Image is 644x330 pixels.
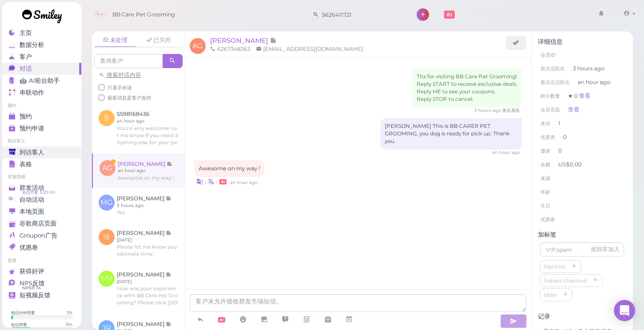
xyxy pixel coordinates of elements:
[568,106,579,113] a: 查看
[2,277,81,289] a: NPS反馈 NPS® 74
[538,38,626,46] div: 详细信息
[2,75,81,87] a: 🤖 AI前台助手
[19,149,44,156] span: 到访客人
[540,120,550,127] span: 来访
[99,95,104,100] input: 最新消息是客户发的
[19,220,57,227] span: 谷歌商店页面
[2,63,81,75] a: 对话
[99,72,141,78] a: 搜索对话内容
[19,280,45,287] span: NPS反馈
[210,36,270,45] span: [PERSON_NAME]
[210,36,276,45] a: [PERSON_NAME]
[568,92,590,99] span: ★ 0
[538,313,626,320] div: 记录
[65,322,73,327] div: 31 %
[19,161,32,168] span: 表格
[19,113,32,120] span: 预约
[2,39,81,51] a: 数据分析
[540,148,550,154] span: 邀请
[19,65,32,73] span: 对话
[190,38,206,54] span: AG
[194,177,522,186] div: •
[19,244,38,251] span: 优惠卷
[19,208,44,215] span: 本地页面
[540,161,552,168] span: 余额
[540,175,550,181] span: 来源
[2,182,81,194] a: 群发活动 短信币量: $129.90
[19,29,32,37] span: 主页
[2,27,81,39] a: 主页
[542,263,567,270] span: blacklist
[19,89,44,96] span: 串联动作
[94,34,137,47] a: 未处理
[19,268,44,275] span: 获得好评
[540,242,624,257] input: VIP,spam
[542,277,589,284] span: Rabies checked
[502,107,520,113] span: 来自系统
[538,231,626,238] div: 加标签
[2,51,81,63] a: 客户
[578,78,610,86] span: an hour ago
[107,84,132,91] span: 只显示未读
[19,125,44,132] span: 预约申请
[19,41,44,49] span: 数据分析
[538,144,626,158] li: 0
[99,84,104,90] input: 只显示未读
[2,146,81,158] a: 到访客人
[474,107,502,113] span: 09/26/2025 10:08am
[19,232,57,239] span: Groupon广告
[558,161,582,168] span: US$0.00
[2,103,81,109] li: 预约
[540,65,565,72] span: 首次活跃在
[540,93,560,99] span: 积分数量
[2,158,81,170] a: 表格
[107,95,151,101] span: 最新消息是客户发的
[2,174,81,180] li: 市场营销
[2,87,81,99] a: 串联动作
[2,194,81,206] a: 自动活动
[380,118,522,150] div: [PERSON_NAME] This is BB CARER PET GROOMING, you dog is ready for pick up. Thank you.
[540,52,556,58] span: 会员ID
[319,8,405,22] input: 查询客户
[2,230,81,242] a: Groupon广告
[22,189,55,196] span: 短信币量: $129.90
[540,134,555,140] span: 优惠券
[538,130,626,144] li: 0
[591,246,620,253] div: 按回车加入
[2,289,81,301] a: 短视频反馈
[19,292,50,299] span: 短视频反馈
[2,242,81,253] a: 优惠卷
[19,184,44,192] span: 群发活动
[492,150,520,155] span: 09/26/2025 12:45pm
[205,180,206,185] i: |
[254,45,365,53] li: [EMAIL_ADDRESS][DOMAIN_NAME]
[573,65,605,73] span: 3 hours ago
[540,107,560,113] span: 会员页面
[138,34,180,47] a: 已关闭
[19,196,44,203] span: 自动活动
[2,218,81,230] a: 谷歌商店页面
[11,310,35,315] div: 电话分钟用量
[94,54,163,68] input: 查询客户
[2,265,81,277] a: 获得好评
[112,2,175,27] span: BB Care Pet Grooming
[22,284,41,292] span: NPS® 74
[270,36,276,45] span: 记录
[19,53,32,61] span: 客户
[540,79,570,85] span: 最后次活跃在
[540,203,550,209] span: 生日
[67,310,73,315] div: 3 %
[2,206,81,218] a: 本地页面
[614,300,635,321] div: Open Intercom Messenger
[2,123,81,134] a: 预约申请
[208,45,253,53] li: 6267348263
[412,69,522,107] div: Thx for visiting BB Care Pet Grooming! Reply START to receive exclusive deals. Reply ME to see yo...
[540,216,555,223] span: 优惠卷
[230,180,257,185] span: 09/26/2025 12:45pm
[11,322,27,327] div: 短信用量
[538,116,626,130] li: 1
[2,257,81,264] li: 反馈
[2,111,81,123] a: 预约
[2,138,81,144] li: 到访客人
[579,92,590,99] a: 查看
